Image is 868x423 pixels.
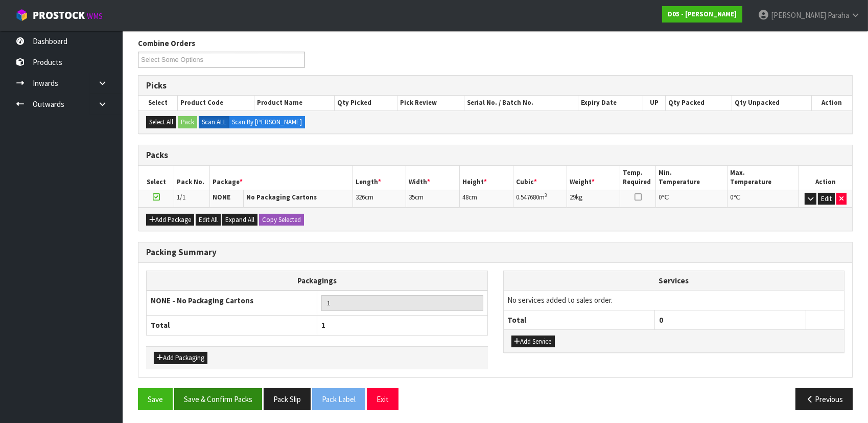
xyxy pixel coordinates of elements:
label: Combine Orders [138,38,195,49]
span: Expand All [225,215,254,224]
th: Length [353,166,406,190]
td: No services added to sales order. [504,291,844,310]
th: Pack No. [174,166,210,190]
span: Paraha [828,10,849,20]
span: 29 [570,193,576,202]
span: [PERSON_NAME] [771,10,826,20]
th: Packagings [147,271,488,291]
button: Edit [818,193,835,205]
td: m [513,190,567,208]
span: 1/1 [177,193,185,202]
span: Pack [138,30,853,418]
td: ℃ [656,190,728,208]
button: Copy Selected [259,214,304,226]
button: Expand All [222,214,257,226]
th: Width [406,166,460,190]
th: Temp. Required [620,166,656,190]
h3: Packing Summary [146,248,844,257]
th: Min. Temperature [656,166,728,190]
button: Pack Slip [264,388,311,410]
button: Exit [367,388,398,410]
button: Edit All [196,214,221,226]
th: Serial No. / Batch No. [464,96,578,110]
th: Qty Unpacked [732,96,811,110]
th: Qty Packed [666,96,732,110]
span: 0 [659,315,663,325]
td: cm [353,190,406,208]
th: Total [504,310,655,329]
strong: NONE - No Packaging Cartons [151,296,253,305]
td: kg [567,190,620,208]
strong: D05 - [PERSON_NAME] [668,10,737,18]
button: Save [138,388,173,410]
button: Add Service [511,336,555,348]
th: Product Name [254,96,335,110]
a: D05 - [PERSON_NAME] [662,6,742,23]
td: cm [406,190,460,208]
th: Max. Temperature [727,166,799,190]
span: 0 [730,193,733,202]
label: Scan ALL [199,116,229,128]
th: Select [138,96,177,110]
button: Add Package [146,214,194,226]
td: ℃ [727,190,799,208]
button: Pack Label [312,388,365,410]
h3: Packs [146,150,844,160]
strong: NONE [213,193,230,202]
strong: No Packaging Cartons [246,193,317,202]
th: UP [643,96,666,110]
span: ProStock [33,9,85,22]
button: Pack [178,116,197,128]
td: cm [460,190,513,208]
button: Save & Confirm Packs [174,388,262,410]
th: Total [147,316,317,335]
th: Qty Picked [335,96,397,110]
th: Product Code [177,96,254,110]
label: Scan By [PERSON_NAME] [229,116,305,128]
button: Add Packaging [154,352,207,364]
img: cube-alt.png [15,9,28,21]
h3: Picks [146,81,844,91]
span: 326 [356,193,365,202]
th: Weight [567,166,620,190]
th: Select [138,166,174,190]
th: Action [799,166,852,190]
th: Services [504,271,844,291]
span: 1 [321,320,325,330]
th: Height [460,166,513,190]
th: Package [210,166,353,190]
th: Action [811,96,852,110]
th: Cubic [513,166,567,190]
button: Previous [795,388,853,410]
span: 0.547680 [516,193,539,202]
span: 48 [462,193,468,202]
th: Pick Review [397,96,464,110]
span: 0 [659,193,662,202]
th: Expiry Date [578,96,643,110]
button: Select All [146,116,176,128]
sup: 3 [545,192,547,198]
small: WMS [87,11,103,21]
span: 35 [409,193,415,202]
